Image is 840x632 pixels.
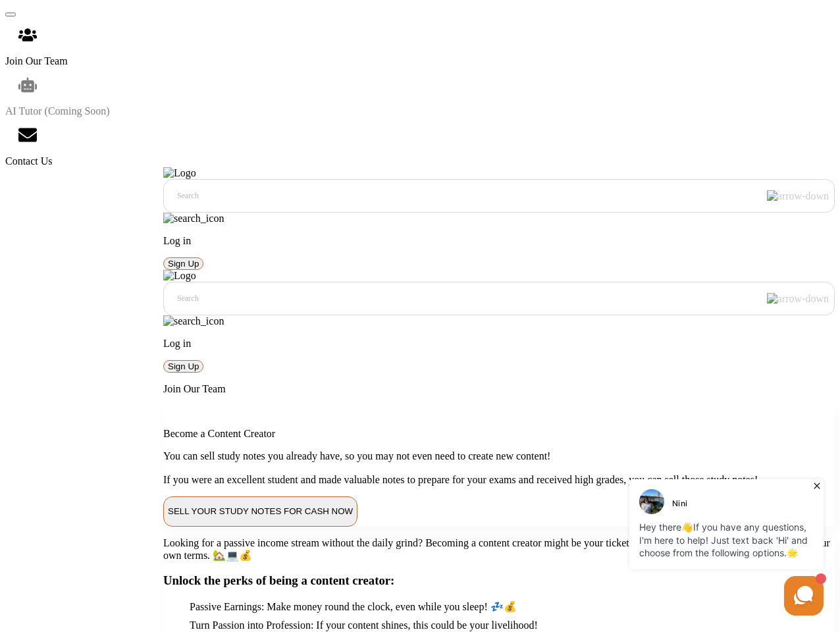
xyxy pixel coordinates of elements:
[5,105,835,117] div: AI Tutor (Coming Soon)
[168,506,353,516] p: SELL YOUR STUDY NOTES FOR CASH NOW
[163,360,203,373] button: Sign Up
[163,315,224,327] img: search_icon
[5,155,835,167] div: Contact Us
[626,476,827,619] iframe: HelpCrunch
[163,383,835,395] p: Join Our Team
[163,496,357,527] button: [object Object]
[163,213,224,224] img: search_icon
[163,338,835,350] p: Log in
[190,619,538,631] span: Turn Passion into Profession: If your content shines, this could be your livelihood!
[190,601,517,612] span: Passive Earnings: Make money round the clock, even while you sleep! 💤💰
[767,293,829,305] img: arrow-down
[163,270,196,282] img: Logo
[5,55,835,67] div: Join Our Team
[163,450,835,486] p: You can sell study notes you already have, so you may not even need to create new content! If you...
[163,235,835,247] p: Log in
[5,17,835,67] div: Join Our Team
[5,117,835,167] div: Contact Us
[163,428,835,440] p: Become a Content Creator
[5,67,835,117] div: AI Tutor (Coming Soon)
[163,573,835,588] h3: Unlock the perks of being a content creator:
[163,537,835,562] p: Looking for a passive income stream without the daily grind? Becoming a content creator might be ...
[767,190,829,202] img: arrow-down
[163,257,203,270] button: Sign Up
[163,167,196,179] img: Logo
